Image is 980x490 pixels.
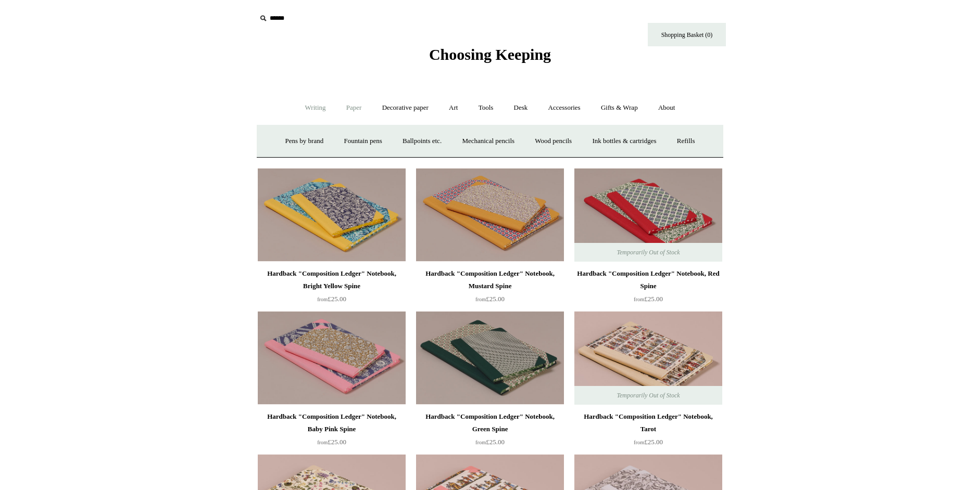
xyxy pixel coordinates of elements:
span: £25.00 [634,295,663,303]
a: Hardback "Composition Ledger" Notebook, Red Spine from£25.00 [574,267,722,310]
img: Hardback "Composition Ledger" Notebook, Mustard Spine [416,168,564,262]
span: from [317,440,328,445]
span: £25.00 [317,295,346,303]
div: Hardback "Composition Ledger" Notebook, Bright Yellow Spine [260,267,403,292]
a: Tools [469,94,503,122]
span: Temporarily Out of Stock [606,243,690,262]
span: £25.00 [475,438,505,446]
a: Ballpoints etc. [393,127,451,155]
div: Hardback "Composition Ledger" Notebook, Tarot [577,410,720,435]
span: Choosing Keeping [429,46,551,63]
span: £25.00 [475,295,505,303]
a: Accessories [539,94,590,122]
span: £25.00 [317,438,346,446]
a: Writing [296,94,335,122]
a: Desk [505,94,537,122]
span: from [634,440,644,445]
div: Hardback "Composition Ledger" Notebook, Mustard Spine [419,267,561,292]
a: Hardback "Composition Ledger" Notebook, Mustard Spine from£25.00 [416,267,564,310]
a: Shopping Basket (0) [648,23,726,46]
span: from [317,296,328,302]
a: Pens by brand [276,127,333,155]
a: Fountain pens [334,127,391,155]
a: Mechanical pencils [453,127,524,155]
a: Art [439,94,467,122]
a: Hardback "Composition Ledger" Notebook, Green Spine from£25.00 [416,410,564,453]
img: Hardback "Composition Ledger" Notebook, Baby Pink Spine [258,311,406,405]
span: £25.00 [634,438,663,446]
a: Hardback "Composition Ledger" Notebook, Baby Pink Spine Hardback "Composition Ledger" Notebook, B... [258,311,406,405]
span: from [475,296,486,302]
a: About [649,94,685,122]
a: Hardback "Composition Ledger" Notebook, Tarot Hardback "Composition Ledger" Notebook, Tarot Tempo... [574,311,722,405]
span: Temporarily Out of Stock [606,386,690,405]
a: Ink bottles & cartridges [583,127,665,155]
a: Hardback "Composition Ledger" Notebook, Tarot from£25.00 [574,410,722,453]
a: Hardback "Composition Ledger" Notebook, Green Spine Hardback "Composition Ledger" Notebook, Green... [416,311,564,405]
a: Refills [668,127,705,155]
a: Hardback "Composition Ledger" Notebook, Mustard Spine Hardback "Composition Ledger" Notebook, Mus... [416,168,564,262]
div: Hardback "Composition Ledger" Notebook, Red Spine [577,267,720,292]
a: Hardback "Composition Ledger" Notebook, Red Spine Hardback "Composition Ledger" Notebook, Red Spi... [574,168,722,262]
a: Hardback "Composition Ledger" Notebook, Bright Yellow Spine from£25.00 [258,267,406,310]
a: Paper [337,94,371,122]
div: Hardback "Composition Ledger" Notebook, Green Spine [419,410,561,435]
div: Hardback "Composition Ledger" Notebook, Baby Pink Spine [260,410,403,435]
span: from [634,296,644,302]
img: Hardback "Composition Ledger" Notebook, Green Spine [416,311,564,405]
img: Hardback "Composition Ledger" Notebook, Tarot [574,311,722,405]
img: Hardback "Composition Ledger" Notebook, Red Spine [574,168,722,262]
a: Decorative paper [373,94,438,122]
span: from [475,440,486,445]
a: Wood pencils [525,127,581,155]
a: Gifts & Wrap [592,94,647,122]
a: Choosing Keeping [429,54,551,61]
a: Hardback "Composition Ledger" Notebook, Bright Yellow Spine Hardback "Composition Ledger" Noteboo... [258,168,406,262]
img: Hardback "Composition Ledger" Notebook, Bright Yellow Spine [258,168,406,262]
a: Hardback "Composition Ledger" Notebook, Baby Pink Spine from£25.00 [258,410,406,453]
